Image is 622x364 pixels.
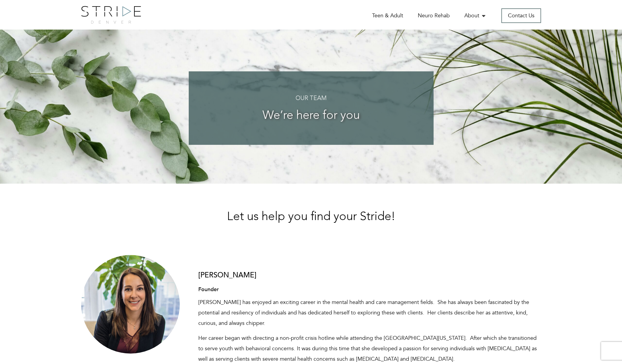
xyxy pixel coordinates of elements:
a: Teen & Adult [372,12,403,19]
a: Contact Us [501,8,541,23]
span: [PERSON_NAME] has enjoyed an exciting career in the mental health and care management fields. She... [198,299,529,327]
h3: We’re here for you [201,109,422,122]
a: Neuro Rehab [418,12,450,19]
h4: Our Team [201,95,422,102]
a: About [464,12,487,19]
h4: Founder [198,287,541,293]
h2: Let us help you find your Stride! [81,211,541,224]
img: logo.png [81,6,141,24]
h3: [PERSON_NAME] [198,271,541,279]
span: Her career began with directing a non-profit crisis hotline while attending the [GEOGRAPHIC_DATA]... [198,334,537,363]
